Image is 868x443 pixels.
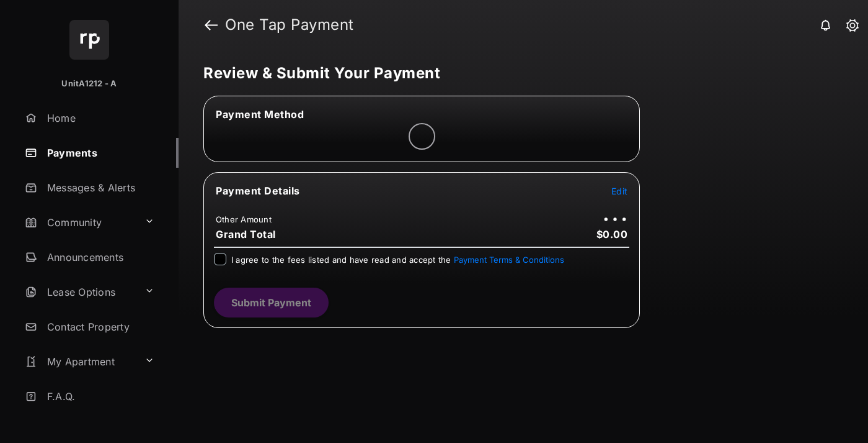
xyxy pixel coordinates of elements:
[20,277,139,307] a: Lease Options
[203,66,833,81] h5: Review & Submit Your Payment
[20,381,179,411] a: F.A.Q.
[216,185,300,197] span: Payment Details
[20,312,179,342] a: Contact Property
[611,186,627,196] span: Edit
[20,242,179,272] a: Announcements
[61,78,117,90] p: UnitA1212 - A
[20,138,179,168] a: Payments
[20,103,179,133] a: Home
[231,255,564,265] span: I agree to the fees listed and have read and accept the
[214,288,329,317] button: Submit Payment
[611,185,627,197] button: Edit
[216,108,304,121] span: Payment Method
[454,255,564,265] button: I agree to the fees listed and have read and accept the
[20,208,139,237] a: Community
[216,228,276,240] span: Grand Total
[215,214,272,225] td: Other Amount
[225,17,354,32] strong: One Tap Payment
[69,20,109,60] img: svg+xml;base64,PHN2ZyB4bWxucz0iaHR0cDovL3d3dy53My5vcmcvMjAwMC9zdmciIHdpZHRoPSI2NCIgaGVpZ2h0PSI2NC...
[596,228,628,240] span: $0.00
[20,173,179,203] a: Messages & Alerts
[20,347,139,377] a: My Apartment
